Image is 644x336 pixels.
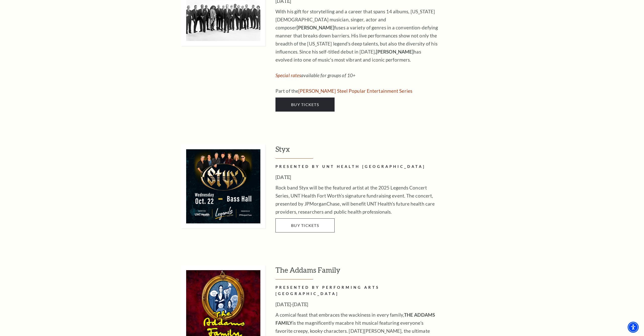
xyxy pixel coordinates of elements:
[275,218,335,232] a: Buy Tickets
[275,87,439,95] p: Part of the
[291,102,319,107] span: Buy Tickets
[275,173,439,181] h3: [DATE]
[297,25,334,30] strong: [PERSON_NAME]
[275,72,355,78] em: available for groups of 10+
[275,72,301,78] a: Special rates
[275,9,438,63] span: With his gift for storytelling and a career that spans 14 albums, [US_STATE][DEMOGRAPHIC_DATA] mu...
[376,49,414,55] strong: [PERSON_NAME]
[275,144,478,159] h3: Styx
[298,88,412,94] a: Irwin Steel Popular Entertainment Series - open in a new tab
[181,144,265,228] img: Styx
[628,322,639,333] div: Accessibility Menu
[275,265,478,279] h3: The Addams Family
[275,284,439,297] h2: PRESENTED BY PERFORMING ARTS [GEOGRAPHIC_DATA]
[291,223,319,228] span: Buy Tickets
[275,300,439,308] h3: [DATE]-[DATE]
[275,98,335,112] a: Buy Tickets
[275,312,435,326] strong: THE ADDAMS FAMILY
[275,184,439,216] p: Rock band Styx will be the featured artist at the 2025 Legends Concert Series, UNT Health Fort Wo...
[275,164,439,170] h2: PRESENTED BY UNT HEALTH [GEOGRAPHIC_DATA]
